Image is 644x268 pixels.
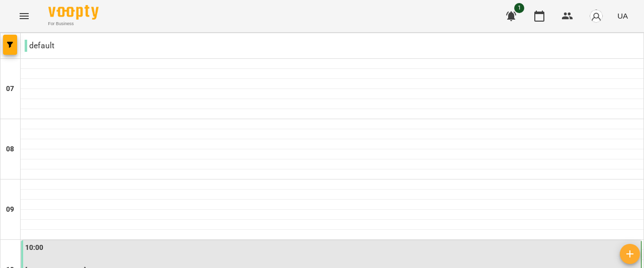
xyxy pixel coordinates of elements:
label: 10:00 [25,242,44,253]
span: 1 [514,3,524,13]
h6: 08 [6,144,14,155]
button: Створити урок [620,244,640,264]
button: Menu [12,4,36,28]
span: For Business [48,21,99,27]
span: UA [617,11,628,21]
img: avatar_s.png [589,9,603,23]
img: Voopty Logo [48,5,99,20]
h6: 09 [6,204,14,215]
p: default [25,40,54,52]
button: UA [613,7,632,25]
h6: 07 [6,83,14,95]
